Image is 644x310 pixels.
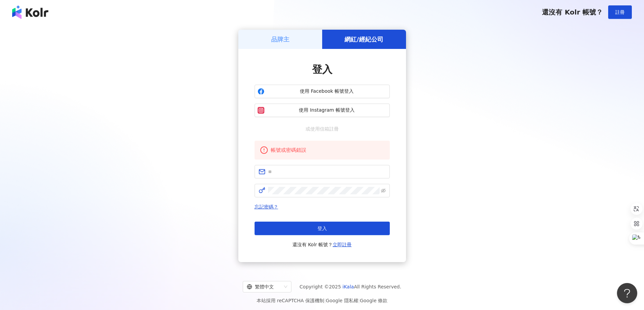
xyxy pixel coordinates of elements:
[312,63,332,75] span: 登入
[617,283,637,303] iframe: Help Scout Beacon - Open
[301,125,343,133] span: 或使用信箱註冊
[255,104,390,117] button: 使用 Instagram 帳號登入
[247,281,281,292] div: 繁體中文
[255,222,390,235] button: 登入
[292,241,352,249] span: 還沒有 Kolr 帳號？
[615,9,625,15] span: 註冊
[255,204,278,209] a: 忘記密碼？
[300,283,401,291] span: Copyright © 2025 All Rights Reserved.
[324,298,326,303] span: |
[271,35,289,44] h5: 品牌主
[358,298,360,303] span: |
[360,298,387,303] a: Google 條款
[317,226,327,231] span: 登入
[12,5,48,19] img: logo
[326,298,358,303] a: Google 隱私權
[344,35,383,44] h5: 網紅/經紀公司
[255,85,390,98] button: 使用 Facebook 帳號登入
[542,8,603,16] span: 還沒有 Kolr 帳號？
[333,242,352,247] a: 立即註冊
[381,188,386,193] span: eye-invisible
[267,88,387,95] span: 使用 Facebook 帳號登入
[267,107,387,114] span: 使用 Instagram 帳號登入
[342,284,354,289] a: iKala
[608,5,632,19] button: 註冊
[271,146,384,154] div: 帳號或密碼錯誤
[257,297,387,305] span: 本站採用 reCAPTCHA 保護機制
